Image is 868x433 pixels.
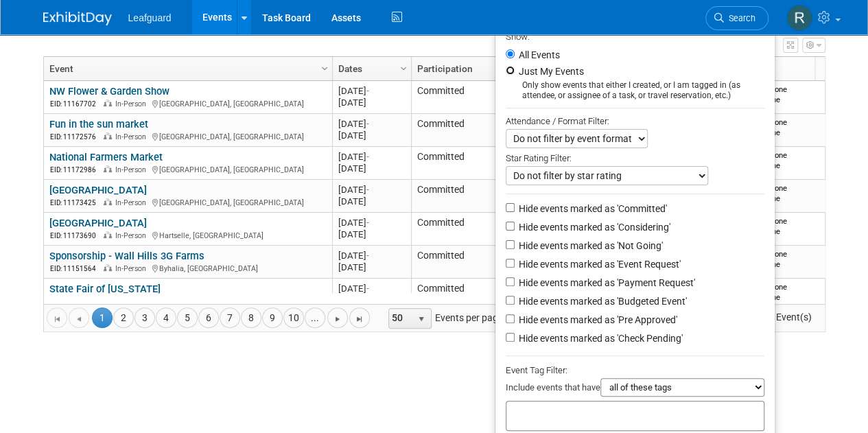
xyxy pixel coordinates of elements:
label: Hide events marked as 'Considering' [516,220,670,234]
span: - [366,152,369,162]
div: [DATE] [338,130,405,141]
img: In-Person Event [104,100,112,106]
div: [DATE] [338,97,405,108]
span: - [366,218,369,228]
td: Committed [411,81,507,114]
div: Attendance / Format Filter: [506,113,764,129]
span: In-Person [115,231,150,240]
span: EID: 11167702 [50,100,102,108]
div: None None [734,150,832,170]
a: [GEOGRAPHIC_DATA] [49,217,147,229]
div: [DATE] [338,250,405,261]
td: Committed [411,279,507,312]
label: Hide events marked as 'Payment Request' [516,276,695,290]
span: Go to the first page [51,314,62,325]
a: 6 [198,307,219,328]
div: [DATE] [338,118,405,130]
span: In-Person [115,100,150,108]
label: All Events [516,50,560,60]
label: Hide events marked as 'Not Going' [516,239,663,253]
div: [GEOGRAPHIC_DATA], [GEOGRAPHIC_DATA] [49,196,326,208]
div: None None [734,216,832,236]
img: In-Person Event [104,132,112,139]
a: ... [305,307,325,328]
a: Column Settings [492,57,507,78]
div: None None [734,117,832,137]
td: Committed [411,147,507,180]
a: Travel [734,57,829,80]
div: [DATE] [338,283,405,294]
div: [GEOGRAPHIC_DATA], [GEOGRAPHIC_DATA] [49,130,326,142]
a: 4 [156,307,176,328]
td: Committed [411,213,507,246]
div: [GEOGRAPHIC_DATA], [GEOGRAPHIC_DATA] [49,163,326,175]
span: - [366,119,369,129]
span: In-Person [115,132,150,141]
a: [GEOGRAPHIC_DATA] [49,184,147,196]
div: Hartselle, [GEOGRAPHIC_DATA] [49,229,326,241]
div: [DATE] [338,151,405,163]
span: - [366,86,369,96]
td: Committed [411,114,507,147]
span: Column Settings [319,63,330,74]
div: [DATE] [338,163,405,174]
div: [DATE] [338,85,405,97]
span: 1 [92,307,113,328]
span: Go to the previous page [73,314,84,325]
a: NW Flower & Garden Show [49,85,169,97]
label: Hide events marked as 'Budgeted Event' [516,294,687,308]
a: 7 [220,307,240,328]
a: 10 [283,307,304,328]
span: EID: 11151564 [50,265,102,272]
div: [DATE] [338,184,405,196]
a: Fun in the sun market [49,118,148,130]
label: Hide events marked as 'Check Pending' [516,331,683,345]
a: 8 [241,307,261,328]
span: EID: 11172576 [50,133,102,141]
a: Go to the next page [327,307,348,328]
span: Search [724,13,755,23]
label: Hide events marked as 'Event Request' [516,257,681,271]
span: 50 [389,309,412,328]
div: [GEOGRAPHIC_DATA], [GEOGRAPHIC_DATA] [49,97,326,109]
td: Committed [411,246,507,279]
label: Hide events marked as 'Committed' [516,202,667,215]
img: In-Person Event [104,198,112,205]
div: None None [734,183,832,203]
span: Column Settings [494,63,505,74]
div: None None [734,84,832,104]
img: Robert Patterson [786,5,812,31]
a: Go to the first page [47,307,67,328]
a: 5 [177,307,198,328]
label: Hide events marked as 'Pre Approved' [516,313,677,327]
span: In-Person [115,165,150,174]
div: None None [734,282,832,302]
div: None None [734,249,832,269]
span: EID: 11173690 [50,232,102,239]
a: 2 [113,307,134,328]
a: 9 [262,307,283,328]
a: Go to the previous page [69,307,89,328]
div: [DATE] [338,229,405,240]
img: In-Person Event [104,165,112,172]
div: Event Tag Filter: [506,362,764,378]
a: State Fair of [US_STATE] [49,283,161,295]
a: Dates [338,57,402,80]
div: Show: [506,27,764,45]
span: In-Person [115,198,150,207]
span: Go to the last page [354,314,365,325]
span: EID: 11172986 [50,166,102,174]
span: In-Person [115,264,150,273]
div: [DATE] [338,196,405,207]
div: [DATE] [338,217,405,229]
span: Go to the next page [332,314,343,325]
span: Leafguard [128,12,172,23]
span: EID: 11173425 [50,199,102,207]
a: Column Settings [317,57,332,78]
img: In-Person Event [104,231,112,238]
span: Events per page [371,307,517,328]
span: Column Settings [398,63,409,74]
a: Participation [417,57,498,80]
a: 3 [134,307,155,328]
div: Byhalia, [GEOGRAPHIC_DATA] [49,262,326,274]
